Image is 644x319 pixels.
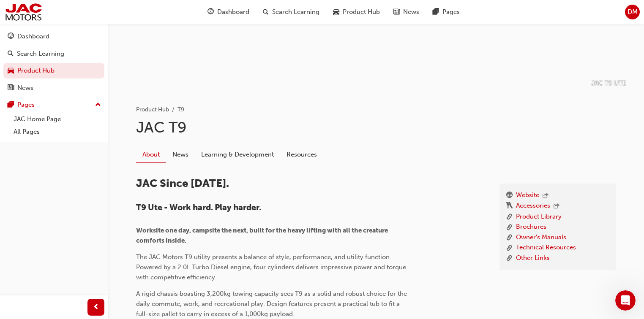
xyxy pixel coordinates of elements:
span: Pages [442,7,460,17]
button: Upload attachment [40,254,47,261]
span: link-icon [506,253,513,264]
a: About [136,146,166,163]
textarea: Message… [7,237,162,251]
a: Product Hub [3,63,104,78]
button: DM [625,5,640,19]
div: For reference connector P22 Pin 1 = K41 Pin 2 = K25 Pin 3 = K30 [14,111,56,153]
span: T9 Ute - Work hard. Play harder. [136,203,261,212]
button: Gif picker [27,254,33,261]
div: Hi [PERSON_NAME] any update for this case? [14,226,132,242]
span: outbound-icon [543,192,548,200]
div: Dashboard [17,32,49,41]
a: News [166,146,195,162]
span: guage-icon [8,33,14,41]
span: Technical Report [64,34,116,41]
a: Search Learning [3,46,104,62]
li: T9 [177,105,184,115]
a: JAC Home Page [10,113,104,126]
span: www-icon [506,190,513,201]
button: go back [5,3,22,19]
span: up-icon [95,100,101,111]
span: Search Learning [272,7,319,17]
span: news-icon [393,7,400,17]
div: News [17,83,33,93]
button: Home [132,3,148,19]
span: link-icon [506,222,513,232]
div: JAC says… [7,106,162,165]
span: link-icon [506,232,513,243]
button: Pages [3,97,104,113]
span: outbound-icon [554,203,559,210]
div: Hi [PERSON_NAME] any update for this case [14,181,132,197]
span: Worksite one day, campsite the next, built for the heavy lifting with all the creature comforts i... [136,227,389,244]
a: Owner's Manuals [516,232,566,243]
iframe: Intercom live chat [615,290,636,311]
div: JAC says… [7,221,162,254]
a: Website [516,190,539,201]
span: pages-icon [8,101,14,109]
div: yeah i was thinking of doing that to fully confirm, ill let you know how we go after the swaps be... [37,70,156,95]
button: Emoji picker [13,254,20,261]
span: link-icon [506,212,513,222]
span: JAC Since [DATE]. [136,177,229,190]
a: Technical Report [46,29,123,46]
img: Profile image for Fin [24,5,38,18]
a: news-iconNews [387,3,426,21]
a: Accessories [516,201,550,212]
span: News [403,7,419,17]
div: Hi [PERSON_NAME] any update for this case? [7,221,139,247]
a: car-iconProduct Hub [326,3,387,21]
h1: JAC T9 [136,118,616,137]
span: keys-icon [506,201,513,212]
span: car-icon [8,67,14,75]
a: Brochures [516,222,546,232]
span: link-icon [506,243,513,253]
a: Technical Resources [516,243,576,253]
a: guage-iconDashboard [201,3,256,21]
div: Dylan says… [7,65,162,106]
a: Product Library [516,212,562,222]
span: Product Hub [343,7,380,17]
a: News [3,80,104,96]
span: The JAC Motors T9 utility presents a balance of style, performance, and utility function. Powered... [136,253,408,281]
span: car-icon [333,7,339,17]
p: JAC T9 UTE [591,78,626,88]
a: All Pages [10,125,104,138]
a: Resources [280,146,323,162]
div: yeah i was thinking of doing that to fully confirm, ill let you know how we go after the swaps be... [30,65,162,100]
h1: Fin [41,8,51,14]
a: Other Links [516,253,550,264]
span: news-icon [8,84,14,92]
button: Send a message… [145,251,158,265]
span: search-icon [263,7,269,17]
a: search-iconSearch Learning [256,3,326,21]
span: A rigid chassis boasting 3,200kg towing capacity sees T9 as a solid and robust choice for the dai... [136,290,409,318]
div: [DATE] [7,165,162,176]
div: For referenceconnector P22Pin 1 = K41Pin 2 = K25Pin 3 = K30 [7,106,63,158]
button: DashboardSearch LearningProduct HubNews [3,27,104,97]
div: [DATE] [7,209,162,221]
div: Hi [PERSON_NAME] any update for this case [7,176,139,203]
span: Dashboard [217,7,249,17]
a: Dashboard [3,29,104,44]
img: jac-portal [4,3,43,22]
a: Product Hub [136,106,169,113]
div: JAC says… [7,176,162,209]
span: DM [628,7,638,17]
div: Pages [17,100,35,110]
span: guage-icon [207,7,214,17]
a: pages-iconPages [426,3,467,21]
span: pages-icon [433,7,439,17]
a: Learning & Development [195,146,280,162]
div: Search Learning [17,49,64,59]
div: Close [148,3,164,19]
span: search-icon [8,50,14,58]
span: prev-icon [93,302,99,313]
